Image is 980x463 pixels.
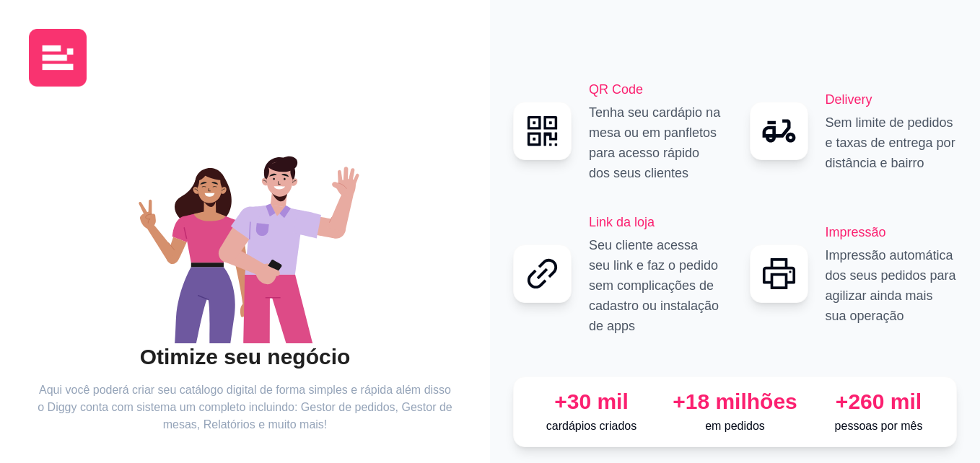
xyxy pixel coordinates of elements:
h2: Delivery [826,89,958,110]
article: Aqui você poderá criar seu catálogo digital de forma simples e rápida além disso o Diggy conta co... [38,382,453,433]
p: em pedidos [669,418,801,435]
h2: Otimize seu negócio [38,343,453,371]
p: Tenha seu cardápio na mesa ou em panfletos para acesso rápido dos seus clientes [589,102,721,183]
h2: Link da loja [589,212,721,232]
div: +18 milhões [669,389,801,415]
div: animation [38,127,453,343]
p: Seu cliente acessa seu link e faz o pedido sem complicações de cadastro ou instalação de apps [589,235,721,336]
p: Sem limite de pedidos e taxas de entrega por distância e bairro [826,113,958,173]
p: Impressão automática dos seus pedidos para agilizar ainda mais sua operação [826,245,958,326]
h2: QR Code [589,79,721,100]
div: +30 mil [525,389,657,415]
div: +260 mil [813,389,945,415]
p: cardápios criados [525,418,657,435]
img: logo [29,29,87,87]
h2: Impressão [826,222,958,242]
p: pessoas por mês [813,418,945,435]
